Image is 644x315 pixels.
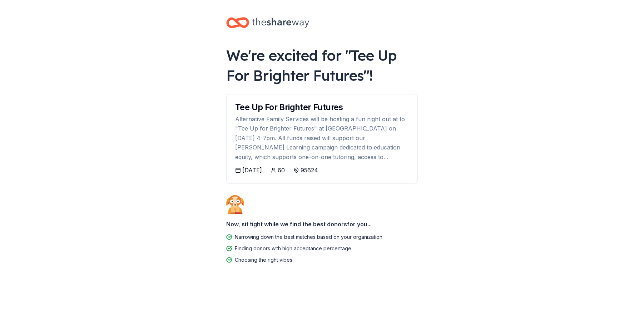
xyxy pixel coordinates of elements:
[226,45,418,85] div: We're excited for " Tee Up For Brighter Futures "!
[235,114,409,162] div: Alternative Family Services will be hosting a fun night out at to "Tee Up for Brighter Futures" a...
[235,103,409,112] div: Tee Up For Brighter Futures
[278,166,285,174] div: 60
[235,244,351,253] div: Finding donors with high acceptance percentage
[235,256,292,264] div: Choosing the right vibes
[242,166,262,174] div: [DATE]
[235,233,382,241] div: Narrowing down the best matches based on your organization
[226,195,244,214] img: Dog waiting patiently
[301,166,318,174] div: 95624
[226,217,418,231] div: Now, sit tight while we find the best donors for you...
